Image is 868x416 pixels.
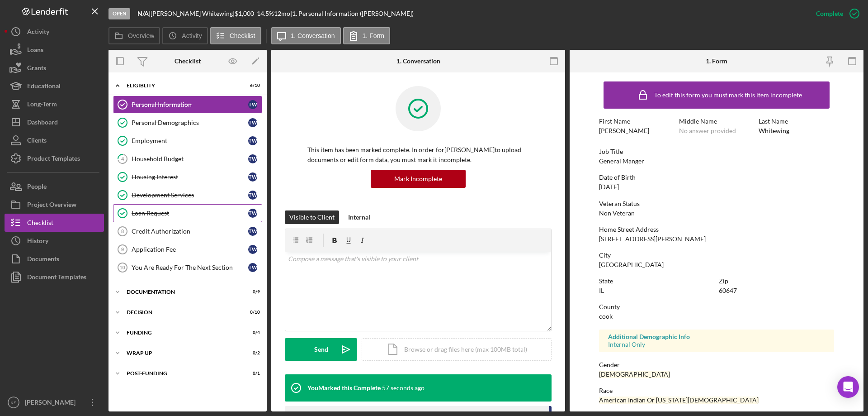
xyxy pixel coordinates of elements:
[27,232,48,252] div: History
[599,397,759,404] div: American Indian Or [US_STATE][DEMOGRAPHIC_DATA]
[608,333,825,340] div: Additional Demographic Info
[816,5,843,23] div: Complete
[5,268,104,286] a: Document Templates
[113,258,262,277] a: 10You Are Ready For The Next SectionTW
[5,149,104,167] a: Product Templates
[5,113,104,131] a: Dashboard
[244,83,260,88] div: 6 / 10
[132,210,248,217] div: Loan Request
[127,310,237,315] div: Decision
[27,177,47,198] div: People
[128,32,154,39] label: Overview
[599,371,670,378] div: [DEMOGRAPHIC_DATA]
[5,59,104,77] a: Grants
[113,240,262,258] a: 9Application FeeTW
[27,41,43,61] div: Loans
[132,228,248,235] div: Credit Authorization
[371,170,466,188] button: Mark Incomplete
[248,191,257,200] div: T W
[248,154,257,163] div: T W
[27,131,47,152] div: Clients
[244,350,260,356] div: 0 / 2
[706,57,727,65] div: 1. Form
[599,235,706,243] div: [STREET_ADDRESS][PERSON_NAME]
[271,27,341,44] button: 1. Conversation
[137,10,149,17] b: N/A
[599,287,604,294] div: IL
[599,127,649,134] div: [PERSON_NAME]
[257,10,274,17] div: 14.5 %
[719,287,737,294] div: 60647
[5,95,104,113] button: Long-Term
[291,32,335,39] label: 1. Conversation
[343,27,390,44] button: 1. Form
[314,338,328,361] div: Send
[248,136,257,145] div: T W
[248,227,257,236] div: T W
[182,32,202,39] label: Activity
[5,196,104,214] button: Project Overview
[248,100,257,109] div: T W
[807,5,863,23] button: Complete
[132,264,248,271] div: You Are Ready For The Next Section
[27,214,53,234] div: Checklist
[27,113,58,134] div: Dashboard
[132,173,248,181] div: Housing Interest
[5,131,104,149] a: Clients
[599,210,635,217] div: Non Veteran
[5,393,104,411] button: KS[PERSON_NAME]
[274,10,290,17] div: 12 mo
[5,23,104,41] a: Activity
[162,27,208,44] button: Activity
[244,330,260,335] div: 0 / 4
[127,350,237,356] div: Wrap up
[599,277,714,285] div: State
[113,132,262,150] a: EmploymentTW
[599,313,613,320] div: cook
[127,289,237,295] div: Documentation
[5,77,104,95] button: Educational
[5,41,104,59] button: Loans
[230,32,255,39] label: Checklist
[113,222,262,240] a: 8Credit AuthorizationTW
[175,57,201,65] div: Checklist
[235,10,254,17] span: $1,000
[5,214,104,232] button: Checklist
[599,118,675,125] div: First Name
[654,91,802,99] div: To edit this form you must mark this item incomplete
[244,289,260,295] div: 0 / 9
[113,186,262,204] a: Development ServicesTW
[27,149,80,170] div: Product Templates
[27,268,86,288] div: Document Templates
[837,376,859,398] div: Open Intercom Messenger
[5,177,104,196] button: People
[248,209,257,218] div: T W
[5,250,104,268] button: Documents
[113,96,262,114] a: Personal InformationTW
[599,387,834,394] div: Race
[599,226,834,233] div: Home Street Address
[599,303,834,311] div: County
[5,232,104,250] button: History
[113,150,262,168] a: 4Household BudgetTW
[127,371,237,376] div: Post-Funding
[113,168,262,186] a: Housing InterestTW
[11,400,17,405] text: KS
[210,27,261,44] button: Checklist
[290,10,414,17] div: | 1. Personal Information ([PERSON_NAME])
[137,10,151,17] div: |
[599,183,619,191] div: [DATE]
[599,200,834,207] div: Veteran Status
[248,118,257,127] div: T W
[599,148,834,155] div: Job Title
[119,265,125,270] tspan: 10
[27,59,46,79] div: Grants
[27,23,49,43] div: Activity
[108,8,130,19] div: Open
[132,246,248,253] div: Application Fee
[127,83,237,88] div: Eligiblity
